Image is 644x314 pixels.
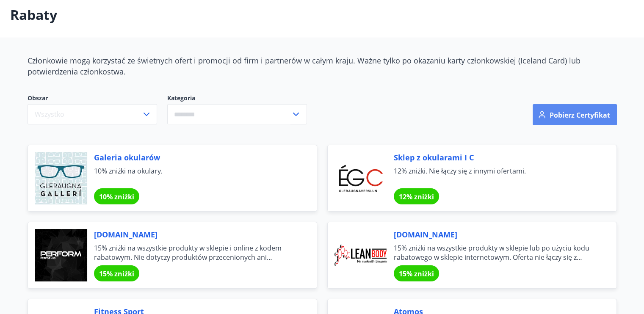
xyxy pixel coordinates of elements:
font: [DOMAIN_NAME] [394,229,457,240]
font: Wszystko [35,110,64,119]
font: Galeria okularów [94,152,160,163]
font: Pobierz certyfikat [550,110,610,120]
font: 10% zniżki [99,192,134,201]
font: [DOMAIN_NAME] [94,229,158,240]
font: 12% zniżki. Nie łączy się z innymi ofertami. [394,166,526,176]
font: Obszar [28,94,48,102]
button: Pobierz certyfikat [533,104,617,125]
button: Wszystko [28,104,157,124]
font: Członkowie mogą korzystać ze świetnych ofert i promocji od firm i partnerów w całym kraju. Ważne ... [28,55,580,77]
font: Kategoria [167,94,195,102]
font: 10% zniżki na okulary. [94,166,162,176]
font: 15% zniżki [99,269,134,278]
font: Rabaty [10,6,57,24]
font: 15% zniżki na wszystkie produkty w sklepie lub po użyciu kodu rabatowego w sklepie internetowym. ... [394,243,589,271]
font: 12% zniżki [399,192,434,201]
font: Sklep z okularami I C [394,152,474,163]
font: 15% zniżki na wszystkie produkty w sklepie i online z kodem rabatowym. Nie dotyczy produktów prze... [94,243,282,281]
font: 15% zniżki [399,269,434,278]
